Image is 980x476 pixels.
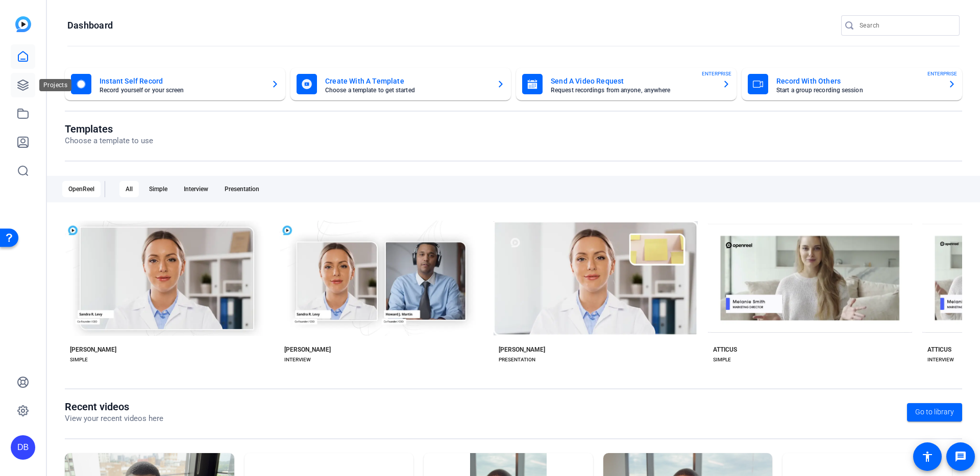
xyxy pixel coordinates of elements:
[100,87,263,93] mat-card-subtitle: Record yourself or your screen
[143,181,174,197] div: Simple
[551,75,714,87] mat-card-title: Send A Video Request
[551,87,714,93] mat-card-subtitle: Request recordings from anyone, anywhere
[65,135,153,147] p: Choose a template to use
[927,356,954,364] div: INTERVIEW
[119,181,139,197] div: All
[927,70,957,77] span: ENTERPRISE
[284,346,331,354] div: [PERSON_NAME]
[713,346,737,354] div: ATTICUS
[67,19,113,32] h1: Dashboard
[325,75,488,87] mat-card-title: Create With A Template
[70,356,88,364] div: SIMPLE
[907,403,962,421] a: Go to library
[325,87,488,93] mat-card-subtitle: Choose a template to get started
[70,346,116,354] div: [PERSON_NAME]
[499,346,545,354] div: [PERSON_NAME]
[65,123,153,135] h1: Templates
[776,75,940,87] mat-card-title: Record With Others
[921,451,934,463] mat-icon: accessibility
[702,70,731,77] span: ENTERPRISE
[218,181,265,197] div: Presentation
[713,356,731,364] div: SIMPLE
[15,16,31,32] img: blue-gradient.svg
[927,346,951,354] div: ATTICUS
[776,87,940,93] mat-card-subtitle: Start a group recording session
[499,356,535,364] div: PRESENTATION
[62,181,101,197] div: OpenReel
[65,413,163,425] p: View your recent videos here
[742,68,962,100] button: Record With OthersStart a group recording sessionENTERPRISE
[860,19,951,32] input: Search
[284,356,311,364] div: INTERVIEW
[178,181,214,197] div: Interview
[954,451,967,463] mat-icon: message
[11,435,35,460] div: DB
[290,68,511,100] button: Create With A TemplateChoose a template to get started
[516,68,737,100] button: Send A Video RequestRequest recordings from anyone, anywhereENTERPRISE
[39,79,71,91] div: Projects
[100,75,263,87] mat-card-title: Instant Self Record
[65,68,285,100] button: Instant Self RecordRecord yourself or your screen
[65,401,163,413] h1: Recent videos
[915,407,954,417] span: Go to library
